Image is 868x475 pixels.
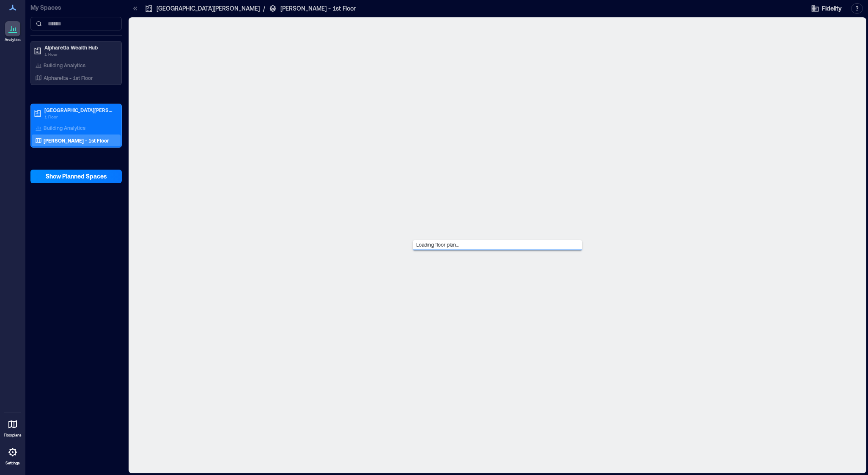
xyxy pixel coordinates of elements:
p: Alpharetta Wealth Hub [44,44,115,51]
span: Show Planned Spaces [46,172,107,181]
p: Building Analytics [44,62,85,69]
p: Building Analytics [44,124,85,131]
p: Analytics [5,37,21,42]
button: Fidelity [808,2,844,15]
p: [PERSON_NAME] - 1st Floor [44,137,109,144]
p: [GEOGRAPHIC_DATA][PERSON_NAME] [157,4,260,13]
p: Settings [5,461,20,466]
p: My Spaces [30,3,122,12]
p: 1 Floor [44,51,115,58]
a: Analytics [2,19,23,45]
button: Show Planned Spaces [30,170,122,183]
p: 1 Floor [44,113,115,120]
span: Fidelity [822,4,842,13]
p: / [263,4,265,13]
span: Loading floor plan... [413,238,462,251]
a: Settings [3,442,23,468]
a: Floorplans [1,414,24,440]
p: [PERSON_NAME] - 1st Floor [280,4,356,13]
p: [GEOGRAPHIC_DATA][PERSON_NAME] [44,107,115,113]
p: Alpharetta - 1st Floor [44,74,93,81]
p: Floorplans [4,433,22,438]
